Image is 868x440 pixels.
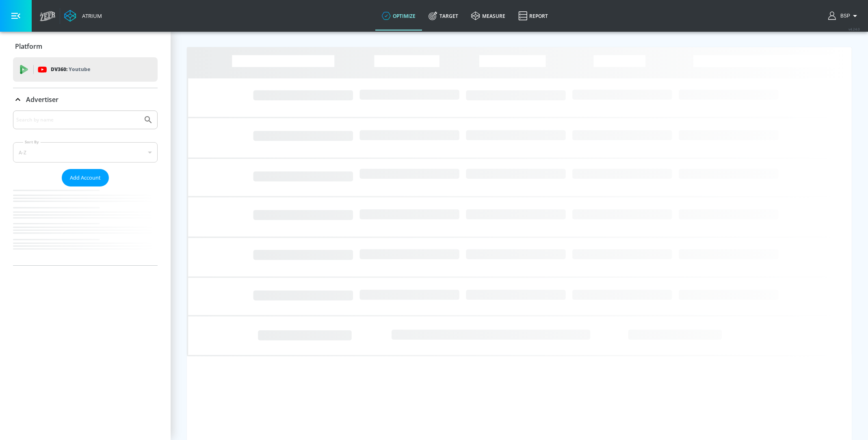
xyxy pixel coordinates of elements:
a: measure [465,1,512,30]
p: Youtube [69,65,90,74]
p: Platform [15,42,42,51]
div: Atrium [79,12,102,20]
div: A-Z [13,142,158,163]
input: Search by name [16,115,139,125]
nav: list of Advertiser [13,186,158,265]
a: Report [512,1,554,30]
div: Platform [13,35,158,58]
div: Advertiser [13,88,158,111]
span: Add Account [70,173,101,182]
p: Advertiser [26,95,58,104]
button: BSP [828,11,860,21]
p: DV360: [51,65,90,74]
div: DV360: Youtube [13,57,158,82]
a: optimize [375,1,422,30]
span: login as: bsp_linking@zefr.com [837,13,850,19]
button: Add Account [62,169,109,186]
span: v 4.24.0 [849,27,860,31]
a: Target [422,1,465,30]
label: Sort By [23,139,41,145]
div: Advertiser [13,111,158,265]
a: Atrium [64,10,102,22]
